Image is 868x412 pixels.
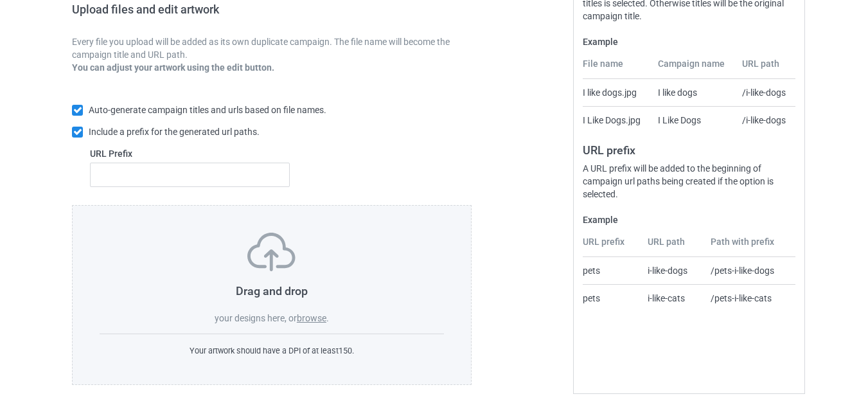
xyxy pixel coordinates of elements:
[72,3,312,26] h2: Upload files and edit artwork
[704,257,795,284] td: /pets-i-like-dogs
[89,105,326,115] span: Auto-generate campaign titles and urls based on file names.
[72,62,274,73] b: You can adjust your artwork using the edit button.
[89,127,260,137] span: Include a prefix for the generated url paths.
[583,143,795,157] h3: URL prefix
[583,284,641,312] td: pets
[583,106,650,134] td: I Like Dogs.jpg
[583,79,650,106] td: I like dogs.jpg
[641,235,704,257] th: URL path
[100,283,444,298] h3: Drag and drop
[583,35,795,48] label: Example
[247,233,296,271] img: svg+xml;base64,PD94bWwgdmVyc2lvbj0iMS4wIiBlbmNvZGluZz0iVVRGLTgiPz4KPHN2ZyB3aWR0aD0iNzVweCIgaGVpZ2...
[651,106,736,134] td: I Like Dogs
[735,57,795,79] th: URL path
[583,162,795,201] div: A URL prefix will be added to the beginning of campaign url paths being created if the option is ...
[641,257,704,284] td: i-like-dogs
[651,79,736,106] td: I like dogs
[583,213,795,226] label: Example
[583,57,650,79] th: File name
[583,257,641,284] td: pets
[297,313,326,323] label: browse
[651,57,736,79] th: Campaign name
[641,284,704,312] td: i-like-cats
[215,313,297,323] span: your designs here, or
[704,284,795,312] td: /pets-i-like-cats
[704,235,795,257] th: Path with prefix
[72,35,472,61] p: Every file you upload will be added as its own duplicate campaign. The file name will become the ...
[735,79,795,106] td: /i-like-dogs
[735,106,795,134] td: /i-like-dogs
[326,313,329,323] span: .
[190,346,354,355] span: Your artwork should have a DPI of at least 150 .
[583,235,641,257] th: URL prefix
[90,147,290,160] label: URL Prefix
